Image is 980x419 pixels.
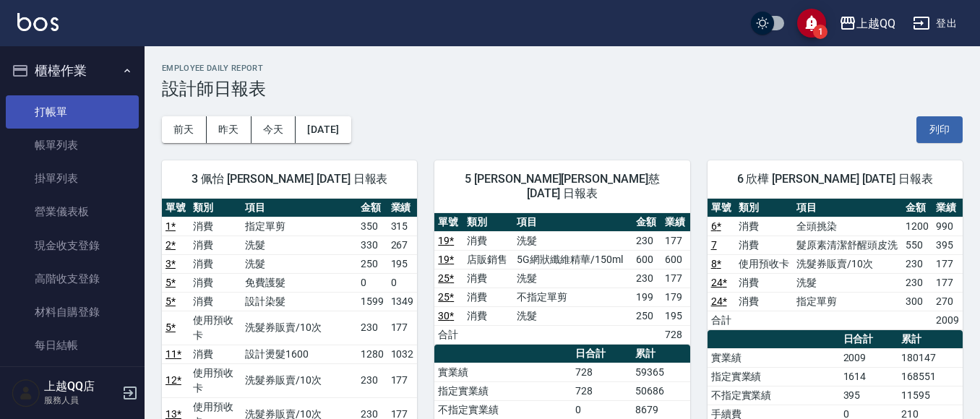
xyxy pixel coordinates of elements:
[632,288,661,306] td: 199
[840,386,898,405] td: 395
[387,199,418,217] th: 業績
[632,213,661,232] th: 金額
[434,381,572,400] td: 指定實業績
[241,273,357,292] td: 免費護髮
[463,213,513,232] th: 類別
[513,231,632,250] td: 洗髮
[434,213,463,232] th: 單號
[793,236,902,254] td: 髮原素清潔舒醒頭皮洗
[162,64,963,73] h2: Employee Daily Report
[572,381,632,400] td: 728
[513,213,632,232] th: 項目
[632,345,689,363] th: 累計
[793,217,902,236] td: 全頭挑染
[907,10,963,37] button: 登出
[898,348,963,367] td: 180147
[711,239,717,251] a: 7
[357,236,387,254] td: 330
[387,236,418,254] td: 267
[898,367,963,386] td: 168551
[463,269,513,288] td: 消費
[856,14,895,33] div: 上越QQ
[513,269,632,288] td: 洗髮
[898,386,963,405] td: 11595
[661,213,690,232] th: 業績
[252,116,296,143] button: 今天
[6,295,139,329] a: 材料自購登錄
[902,254,932,273] td: 230
[632,269,661,288] td: 230
[708,386,840,405] td: 不指定實業績
[735,236,793,254] td: 消費
[735,217,793,236] td: 消費
[241,199,357,217] th: 項目
[735,273,793,292] td: 消費
[513,288,632,306] td: 不指定單剪
[572,345,632,363] th: 日合計
[708,348,840,367] td: 實業績
[17,13,59,31] img: Logo
[708,311,735,329] td: 合計
[793,292,902,311] td: 指定單剪
[513,250,632,269] td: 5G網狀纖維精華/150ml
[179,172,400,186] span: 3 佩怡 [PERSON_NAME] [DATE] 日報表
[6,129,139,162] a: 帳單列表
[513,306,632,325] td: 洗髮
[357,217,387,236] td: 350
[932,311,963,329] td: 2009
[6,162,139,195] a: 掛單列表
[932,273,963,292] td: 177
[189,345,241,363] td: 消費
[6,262,139,295] a: 高階收支登錄
[932,199,963,217] th: 業績
[162,199,189,217] th: 單號
[296,116,351,143] button: [DATE]
[932,236,963,254] td: 395
[661,288,690,306] td: 179
[902,236,932,254] td: 550
[932,254,963,273] td: 177
[902,199,932,217] th: 金額
[387,254,418,273] td: 195
[463,250,513,269] td: 店販銷售
[632,306,661,325] td: 250
[661,306,690,325] td: 195
[207,116,252,143] button: 昨天
[6,195,139,228] a: 營業儀表板
[6,95,139,129] a: 打帳單
[661,325,690,344] td: 728
[387,345,418,363] td: 1032
[793,273,902,292] td: 洗髮
[735,199,793,217] th: 類別
[189,236,241,254] td: 消費
[357,273,387,292] td: 0
[708,199,963,330] table: a dense table
[452,172,672,201] span: 5 [PERSON_NAME][PERSON_NAME]慈 [DATE] 日報表
[463,288,513,306] td: 消費
[6,363,139,396] a: 排班表
[572,363,632,381] td: 728
[241,217,357,236] td: 指定單剪
[632,381,689,400] td: 50686
[6,52,139,90] button: 櫃檯作業
[932,292,963,311] td: 270
[357,199,387,217] th: 金額
[241,254,357,273] td: 洗髮
[241,311,357,345] td: 洗髮券販賣/10次
[434,325,463,344] td: 合計
[387,217,418,236] td: 315
[189,273,241,292] td: 消費
[241,345,357,363] td: 設計燙髮1600
[902,217,932,236] td: 1200
[357,311,387,345] td: 230
[572,400,632,419] td: 0
[463,306,513,325] td: 消費
[189,254,241,273] td: 消費
[840,330,898,349] th: 日合計
[387,363,418,397] td: 177
[840,348,898,367] td: 2009
[813,25,828,39] span: 1
[916,116,963,143] button: 列印
[898,330,963,349] th: 累計
[44,379,118,394] h5: 上越QQ店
